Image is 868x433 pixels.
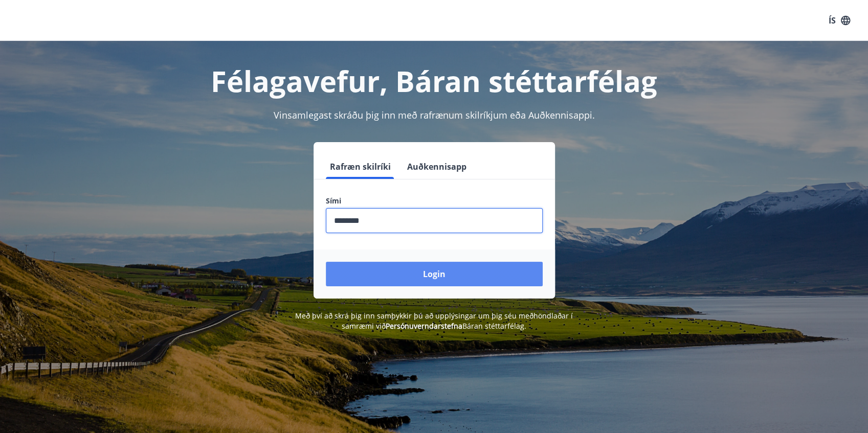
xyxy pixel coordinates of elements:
[326,262,543,286] button: Login
[403,154,471,179] button: Auðkennisapp
[274,109,595,121] span: Vinsamlegast skráðu þig inn með rafrænum skilríkjum eða Auðkennisappi.
[326,154,395,179] button: Rafræn skilríki
[78,61,790,100] h1: Félagavefur, Báran stéttarfélag
[326,196,543,206] label: Sími
[295,311,573,331] span: Með því að skrá þig inn samþykkir þú að upplýsingar um þig séu meðhöndlaðar í samræmi við Báran s...
[386,321,462,331] a: Persónuverndarstefna
[823,11,856,30] button: ÍS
